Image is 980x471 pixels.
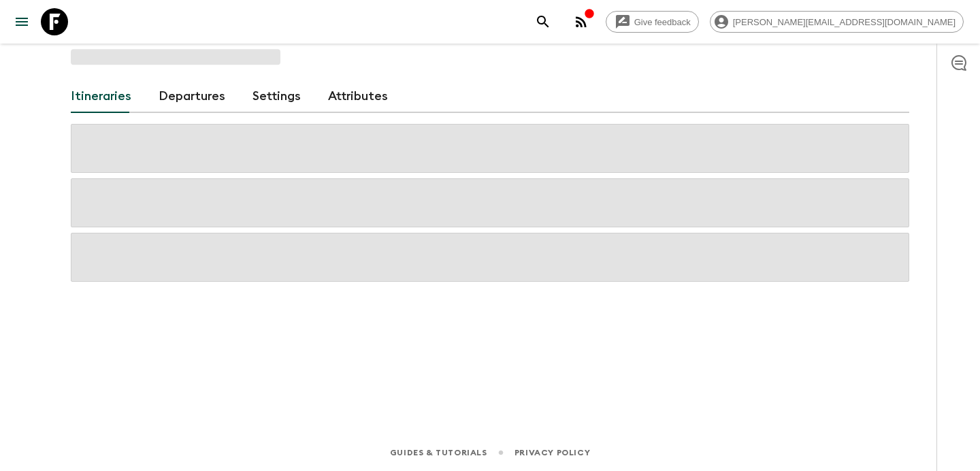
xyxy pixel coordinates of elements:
[328,80,388,113] a: Attributes
[514,445,590,460] a: Privacy Policy
[8,8,35,35] button: menu
[606,11,699,33] a: Give feedback
[159,80,225,113] a: Departures
[627,17,698,27] span: Give feedback
[529,8,557,35] button: search adventures
[725,17,963,27] span: [PERSON_NAME][EMAIL_ADDRESS][DOMAIN_NAME]
[71,80,131,113] a: Itineraries
[710,11,964,33] div: [PERSON_NAME][EMAIL_ADDRESS][DOMAIN_NAME]
[252,80,301,113] a: Settings
[390,445,487,460] a: Guides & Tutorials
